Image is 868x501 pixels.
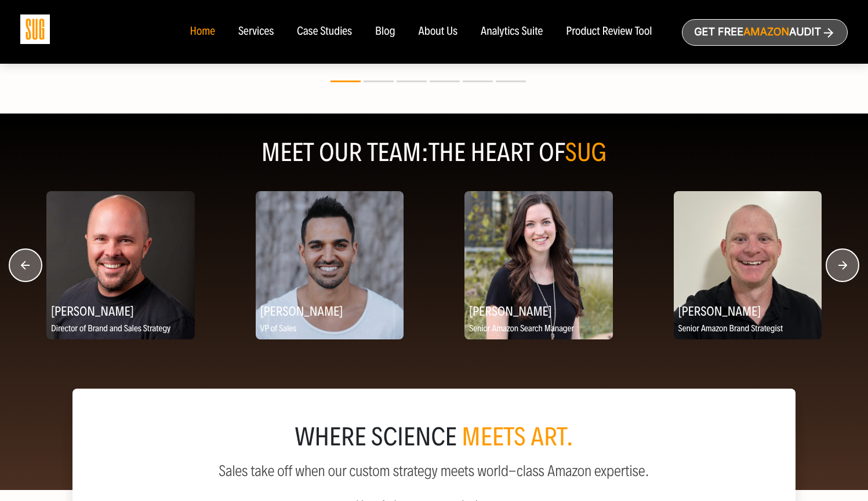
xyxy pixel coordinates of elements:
a: Blog [375,25,395,38]
span: meets art. [462,422,573,452]
p: Sales take off when our custom strategy meets world-class Amazon expertise. [100,463,768,480]
h2: [PERSON_NAME] [464,299,613,322]
img: Jeff Siddiqi, VP of Sales [256,191,404,339]
div: where science [100,426,768,449]
h2: [PERSON_NAME] [256,299,404,322]
p: Senior Amazon Search Manager [464,322,613,337]
span: Amazon [743,26,789,38]
span: SUG [565,137,607,168]
a: Get freeAmazonAudit [682,19,848,46]
a: Home [190,25,215,38]
a: Analytics Suite [481,25,543,38]
img: Rene Crandall, Senior Amazon Search Manager [464,191,613,339]
p: VP of Sales [256,322,404,337]
a: Services [238,25,274,38]
p: Senior Amazon Brand Strategist [674,322,822,337]
a: About Us [419,25,458,38]
a: Case Studies [297,25,352,38]
img: Kortney Kay, Senior Amazon Brand Strategist [674,191,822,339]
p: Director of Brand and Sales Strategy [46,322,195,337]
img: Brett Vetter, Director of Brand and Sales Strategy [46,191,195,339]
a: Product Review Tool [566,25,652,38]
h2: [PERSON_NAME] [674,299,822,322]
img: Sug [20,14,50,44]
h2: [PERSON_NAME] [46,299,195,322]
